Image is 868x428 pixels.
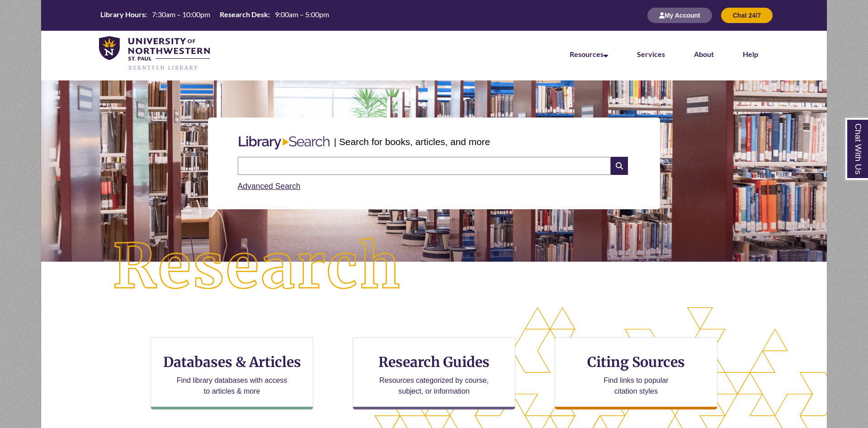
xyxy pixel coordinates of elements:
p: Resources categorized by course, subject, or information [375,375,493,397]
h3: Databases & Articles [158,353,306,371]
img: Research [80,206,434,329]
img: UNWSP Library Logo [99,36,210,71]
th: Library Hours: [97,9,148,19]
p: Find links to popular citation styles [592,375,680,397]
i: Search [611,157,628,175]
p: | Search for books, articles, and more [334,135,490,149]
button: My Account [647,8,712,23]
h3: Citing Sources [581,353,691,371]
span: 7:30am – 10:00pm [152,10,210,19]
th: Research Desk: [216,9,271,19]
span: 9:00am – 5:00pm [275,10,329,19]
a: Research Guides Resources categorized by course, subject, or information [353,337,515,409]
a: Advanced Search [238,182,301,191]
a: Chat 24/7 [721,11,773,19]
h3: Research Guides [360,353,508,371]
p: Find library databases with access to articles & more [173,375,291,397]
a: Services [637,50,665,58]
a: Citing Sources Find links to popular citation styles [555,337,717,409]
button: Chat 24/7 [721,8,773,23]
a: My Account [647,11,712,19]
table: Hours Today [97,9,333,21]
a: Resources [570,50,608,58]
img: Libary Search [234,132,334,153]
a: Databases & Articles Find library databases with access to articles & more [151,337,313,409]
a: Hours Today [97,9,333,22]
a: Help [743,50,758,58]
a: About [694,50,714,58]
